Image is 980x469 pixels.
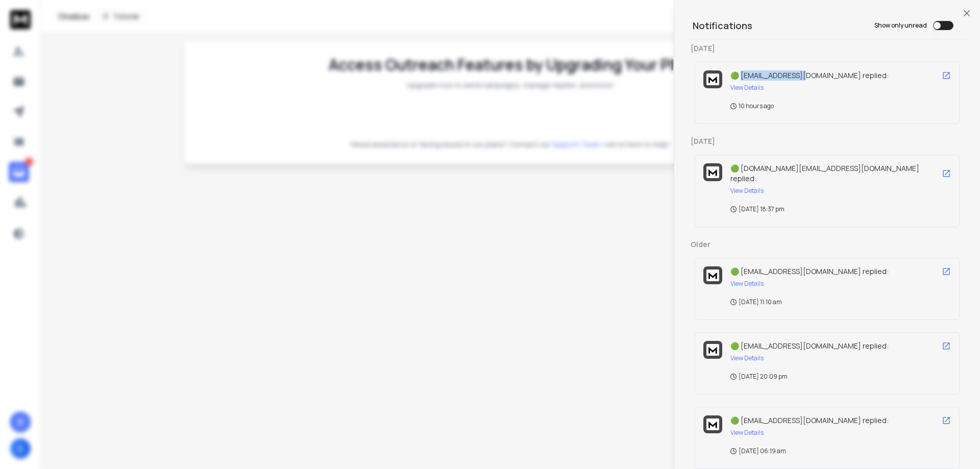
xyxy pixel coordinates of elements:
p: [DATE] 20:09 pm [730,373,788,381]
p: [DATE] 06:19 am [730,447,786,455]
span: 🟢 [EMAIL_ADDRESS][DOMAIN_NAME] replied: [730,266,889,276]
label: Show only unread [874,21,927,30]
p: [DATE] 18:37 pm [730,205,785,213]
img: logo [706,166,719,178]
span: 🟢 [DOMAIN_NAME][EMAIL_ADDRESS][DOMAIN_NAME] replied: [730,163,919,183]
img: logo [706,73,719,85]
p: 10 hours ago [730,102,774,110]
button: View Details [730,280,764,288]
span: 🟢 [EMAIL_ADDRESS][DOMAIN_NAME] replied: [730,341,889,351]
button: View Details [730,187,764,195]
span: 🟢 [EMAIL_ADDRESS][DOMAIN_NAME] replied: [730,415,889,425]
button: View Details [730,429,764,437]
p: [DATE] [691,43,964,54]
p: [DATE] [691,136,964,146]
button: View Details [730,354,764,362]
button: View Details [730,84,764,92]
img: logo [706,344,719,356]
img: logo [706,269,719,281]
p: Older [691,239,964,250]
span: 🟢 [EMAIL_ADDRESS][DOMAIN_NAME] replied: [730,70,889,80]
img: logo [706,418,719,430]
h3: Notifications [693,18,752,33]
p: [DATE] 11:10 am [730,298,782,306]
